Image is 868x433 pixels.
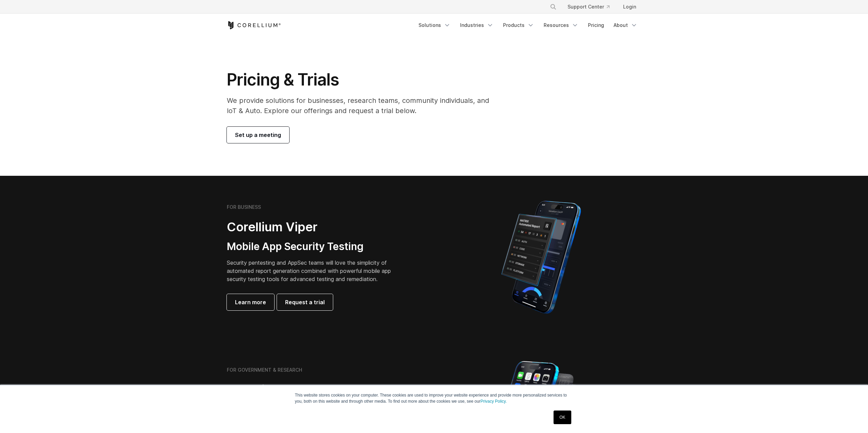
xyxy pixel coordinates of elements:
[414,19,642,31] div: Navigation Menu
[499,19,538,31] a: Products
[277,294,333,310] a: Request a trial
[227,240,401,253] h3: Mobile App Security Testing
[456,19,498,31] a: Industries
[547,1,559,13] button: Search
[609,19,642,31] a: About
[542,1,642,13] div: Navigation Menu
[227,21,281,29] a: Corellium Home
[227,259,401,283] p: Security pentesting and AppSec teams will love the simplicity of automated report generation comb...
[481,399,507,404] a: Privacy Policy.
[490,198,592,317] img: Corellium MATRIX automated report on iPhone showing app vulnerability test results across securit...
[227,204,261,210] h6: FOR BUSINESS
[227,219,401,235] h2: Corellium Viper
[235,298,266,306] span: Learn more
[540,19,583,31] a: Resources
[227,95,499,116] p: We provide solutions for businesses, research teams, community individuals, and IoT & Auto. Explo...
[227,69,499,90] h1: Pricing & Trials
[227,367,302,373] h6: FOR GOVERNMENT & RESEARCH
[414,19,455,31] a: Solutions
[227,127,289,143] a: Set up a meeting
[554,411,571,424] a: OK
[235,131,281,139] span: Set up a meeting
[618,1,642,13] a: Login
[562,1,615,13] a: Support Center
[227,382,418,398] h2: Corellium Falcon
[295,392,573,404] p: This website stores cookies on your computer. These cookies are used to improve your website expe...
[285,298,325,306] span: Request a trial
[227,294,274,310] a: Learn more
[584,19,608,31] a: Pricing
